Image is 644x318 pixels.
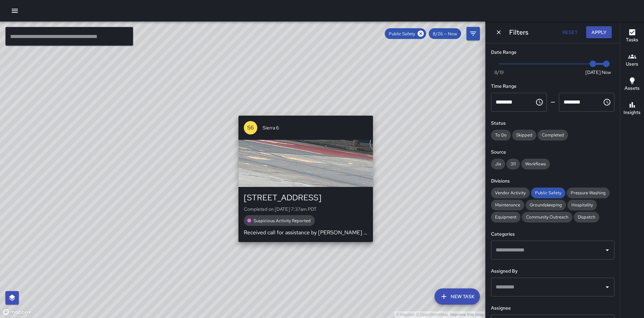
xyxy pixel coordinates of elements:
div: Dispatch [574,212,599,223]
span: 8/26 — Now [429,31,461,37]
h6: Time Range [491,83,614,90]
h6: Assigned By [491,268,614,275]
div: Workflows [521,159,550,169]
span: 8/19 [494,69,504,76]
span: [DATE] [585,69,601,76]
div: Completed [538,130,568,141]
span: Pressure Washing [567,190,610,196]
button: Open [603,282,612,292]
h6: Filters [509,27,528,38]
button: New Task [434,288,480,305]
div: Skipped [512,130,536,141]
div: Public Safety [531,188,565,198]
span: Public Safety [531,190,565,196]
button: Insights [620,97,644,121]
div: Groundskeeping [526,200,566,210]
button: Apply [586,26,612,39]
span: Equipment [491,214,521,220]
button: S6Sierra 6[STREET_ADDRESS]Completed on [DATE] 7:37am PDTSuspicious Activity ReportedReceived call... [238,116,373,242]
h6: Divisions [491,177,614,185]
button: Choose time, selected time is 11:59 PM [600,95,614,109]
button: Assets [620,73,644,97]
span: Jia [491,161,505,167]
h6: Users [626,61,638,68]
span: Skipped [512,132,536,138]
span: Now [602,69,611,76]
button: Choose time, selected time is 12:00 AM [533,95,546,109]
button: Reset [559,26,581,39]
div: Hospitality [567,200,597,210]
span: To Do [491,132,511,138]
h6: Status [491,120,614,127]
span: Dispatch [574,214,599,220]
span: Public Safety [385,31,419,37]
span: Maintenance [491,202,524,208]
div: 311 [506,159,520,169]
span: Workflows [521,161,550,167]
span: Completed [538,132,568,138]
span: Hospitality [567,202,597,208]
div: Vendor Activity [491,188,530,198]
p: Completed on [DATE] 7:37am PDT [244,206,368,212]
h6: Source [491,149,614,156]
h6: Assignee [491,305,614,312]
div: Pressure Washing [567,188,610,198]
p: Received call for assistance by [PERSON_NAME] 1 regarding BFA screaming and yelling at passersby.... [244,229,368,237]
div: To Do [491,130,511,141]
span: Sierra 6 [263,124,368,131]
div: Public Safety [385,28,426,39]
span: 311 [506,161,520,167]
span: Vendor Activity [491,190,530,196]
button: Dismiss [494,27,504,37]
div: Jia [491,159,505,169]
h6: Tasks [626,36,638,44]
span: Community Outreach [522,214,572,220]
div: Community Outreach [522,212,572,223]
h6: Date Range [491,49,614,56]
h6: Categories [491,231,614,238]
button: Tasks [620,24,644,48]
div: Equipment [491,212,521,223]
button: Filters [466,27,480,40]
div: Maintenance [491,200,524,210]
h6: Assets [624,85,640,92]
h6: Insights [623,109,641,116]
p: S6 [247,124,254,132]
button: Users [620,48,644,73]
span: Suspicious Activity Reported [250,218,315,224]
span: Groundskeeping [526,202,566,208]
div: [STREET_ADDRESS] [244,192,368,203]
button: Open [603,245,612,255]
